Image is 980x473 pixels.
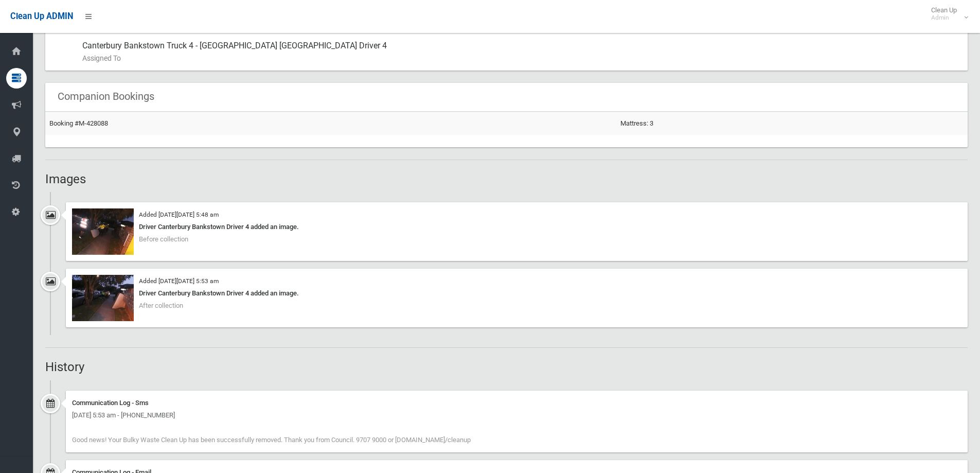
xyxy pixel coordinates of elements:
div: Canterbury Bankstown Truck 4 - [GEOGRAPHIC_DATA] [GEOGRAPHIC_DATA] Driver 4 [82,33,959,71]
div: Communication Log - Sms [72,397,961,409]
header: Companion Bookings [45,86,167,107]
small: Added [DATE][DATE] 5:53 am [139,277,219,285]
h2: History [45,360,968,374]
img: 2025-09-0305.48.261636727546634078343.jpg [72,208,134,255]
span: After collection [139,302,183,309]
h2: Images [45,172,968,186]
span: Clean Up [926,6,967,22]
td: Mattress: 3 [616,112,968,135]
div: Driver Canterbury Bankstown Driver 4 added an image. [72,221,961,233]
div: Driver Canterbury Bankstown Driver 4 added an image. [72,287,961,300]
small: Admin [931,14,957,22]
span: Before collection [139,235,188,243]
small: Added [DATE][DATE] 5:48 am [139,211,219,218]
a: Booking #M-428088 [49,119,108,127]
img: 2025-09-0305.53.124657586921415311423.jpg [72,275,134,321]
div: [DATE] 5:53 am - [PHONE_NUMBER] [72,409,961,422]
span: Clean Up ADMIN [10,11,73,21]
small: Assigned To [82,52,959,64]
span: Good news! Your Bulky Waste Clean Up has been successfully removed. Thank you from Council. 9707 ... [72,436,471,444]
